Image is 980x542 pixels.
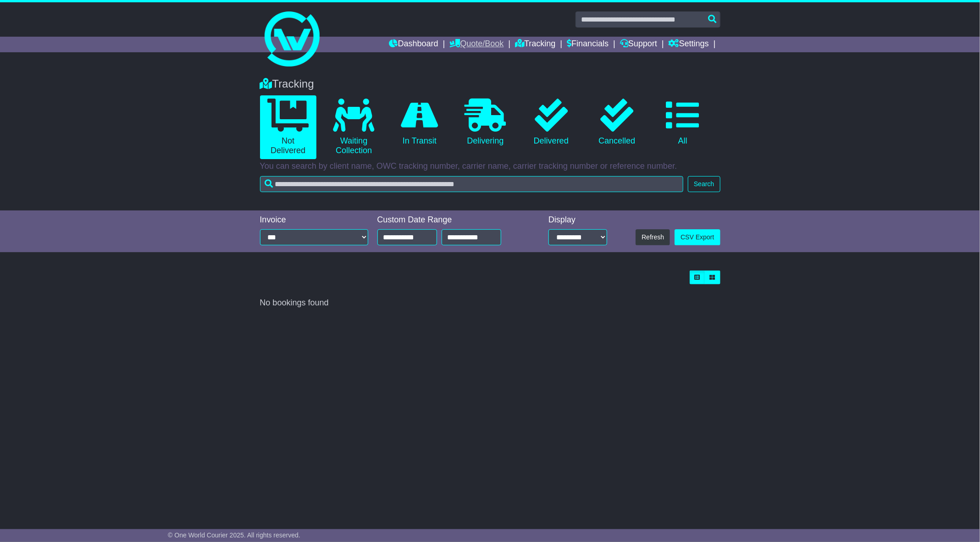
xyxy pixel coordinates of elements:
a: Tracking [515,37,555,52]
a: Settings [669,37,709,52]
a: Quote/Book [449,37,504,52]
a: Delivered [523,95,579,149]
a: Waiting Collection [326,95,382,159]
a: Cancelled [589,95,645,149]
div: Display [548,215,607,225]
a: CSV Export [675,229,720,245]
a: All [654,95,711,149]
a: Financials [567,37,609,52]
span: © One World Courier 2025. All rights reserved. [168,531,300,539]
a: In Transit [391,95,448,149]
div: Custom Date Range [377,215,525,225]
div: No bookings found [260,298,720,308]
a: Delivering [457,95,514,149]
a: Dashboard [389,37,438,52]
button: Search [688,176,720,192]
p: You can search by client name, OWC tracking number, carrier name, carrier tracking number or refe... [260,161,720,171]
div: Invoice [260,215,368,225]
div: Tracking [255,77,725,91]
button: Refresh [636,229,670,245]
a: Support [620,37,657,52]
a: Not Delivered [260,95,316,159]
